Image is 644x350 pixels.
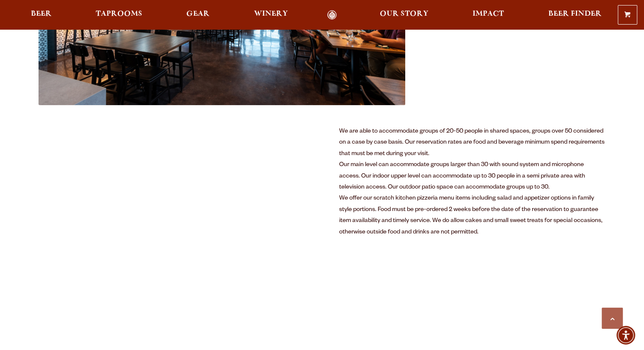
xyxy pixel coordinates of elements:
[374,10,434,20] a: Our Story
[473,11,504,17] span: Impact
[380,11,428,17] span: Our Story
[542,10,607,20] a: Beer Finder
[25,10,57,20] a: Beer
[31,11,52,17] span: Beer
[316,10,348,20] a: Odell Home
[90,10,148,20] a: Taprooms
[339,126,606,160] div: We are able to accommodate groups of 20-50 people in shared spaces, groups over 50 considered on ...
[96,11,142,17] span: Taprooms
[249,10,293,20] a: Winery
[548,11,601,17] span: Beer Finder
[181,10,215,20] a: Gear
[339,160,606,193] div: Our main level can accommodate groups larger than 30 with sound system and microphone access. Our...
[254,11,288,17] span: Winery
[616,326,635,344] div: Accessibility Menu
[186,11,210,17] span: Gear
[339,193,606,238] div: We offer our scratch kitchen pizzeria menu items including salad and appetizer options in family ...
[602,308,623,329] a: Scroll to top
[467,10,509,20] a: Impact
